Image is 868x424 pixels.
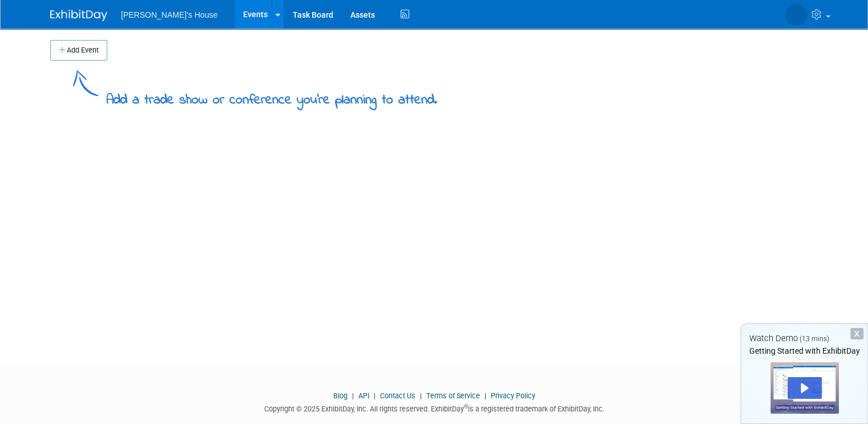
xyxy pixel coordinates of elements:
span: | [349,391,357,400]
span: | [482,391,489,400]
a: Blog [333,391,348,400]
span: | [371,391,378,400]
sup: ® [464,403,468,410]
span: | [417,391,425,400]
img: Sara Steffan [785,4,807,26]
img: ExhibitDay [50,10,107,21]
a: Contact Us [380,391,415,400]
div: Dismiss [850,328,863,339]
button: Add Event [50,40,107,61]
div: Play [788,377,822,399]
a: API [358,391,369,400]
span: [PERSON_NAME]'s House [121,10,217,19]
span: (13 mins) [800,335,829,343]
div: Watch Demo [741,333,867,345]
div: Getting Started with ExhibitDay [741,345,867,357]
a: Privacy Policy [491,391,535,400]
a: Terms of Service [426,391,480,400]
div: Add a trade show or conference you're planning to attend. [106,82,437,110]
